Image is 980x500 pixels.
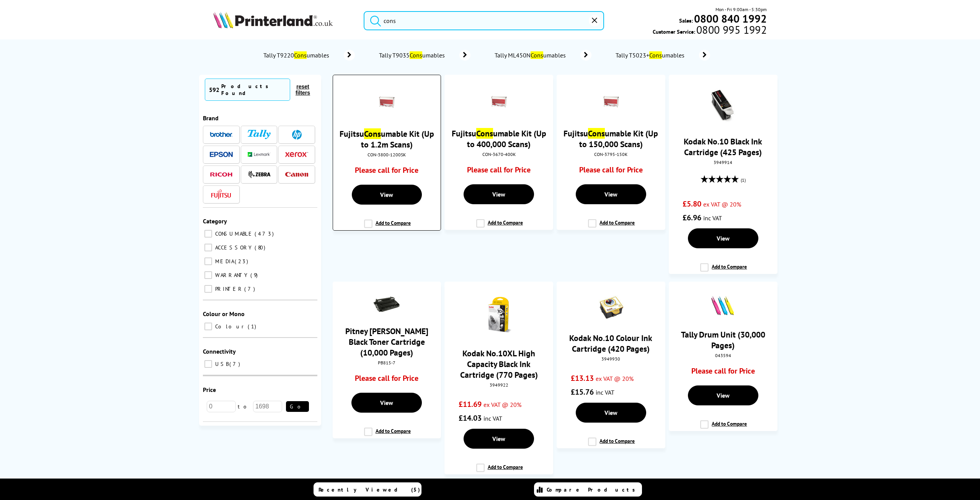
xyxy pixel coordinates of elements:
a: Kodak No.10 Colour Ink Cartridge (420 Pages) [569,333,652,354]
span: £15.76 [571,387,594,397]
span: 1 [248,323,258,330]
span: £6.96 [683,213,701,223]
input: MEDIA 23 [204,257,212,265]
img: Zebra [248,170,271,178]
span: View [380,191,393,198]
span: 80 [255,244,267,251]
img: Lexmark [248,152,271,157]
span: inc VAT [596,389,614,396]
a: FujitsuConsumable Kit (Up to 400,000 Scans) [452,128,546,149]
span: Connectivity [203,348,236,355]
a: Tally T5023+Consumables [614,50,710,61]
span: Recently Viewed (5) [318,486,420,493]
a: View [688,228,758,248]
span: USB [213,361,229,367]
span: Tally T9035 umables [378,51,448,59]
span: 7 [244,285,257,292]
span: Price [203,386,216,393]
img: minislashes.png [709,295,737,316]
button: reset filters [290,83,315,96]
span: ex VAT @ 20% [703,200,741,208]
input: Colour 1 [204,323,212,330]
input: PRINTER 7 [204,285,212,293]
input: ACCESSORY 80 [204,244,212,251]
label: Add to Compare [476,219,523,234]
span: Tally T9220 umables [262,51,332,59]
span: View [717,392,730,399]
label: Add to Compare [700,263,747,278]
span: 473 [255,230,276,237]
a: Tally T9035Consumables [378,50,470,61]
span: Tally T5023+ umables [614,51,688,59]
span: Category [203,217,227,225]
div: Please call for Price [683,366,763,380]
label: Add to Compare [476,464,523,478]
div: PB815-7 [338,360,435,366]
span: WARRANTY [213,272,250,279]
mark: Cons [410,51,422,59]
span: Brand [203,114,219,122]
mark: Cons [531,51,543,59]
span: CONSUMABLE [213,230,254,237]
div: 3949922 [450,382,547,388]
input: WARRANTY 9 [204,271,212,279]
a: View [688,385,758,405]
a: View [351,393,422,413]
div: 3949914 [675,159,771,165]
div: Please call for Price [459,165,539,179]
span: PRINTER [213,285,243,292]
img: 5462.gif [373,295,400,313]
input: Search product or brand [364,11,604,30]
span: £11.69 [459,399,482,409]
label: Add to Compare [364,220,411,234]
a: Kodak No.10XL High Capacity Black Ink Cartridge (770 Pages) [460,348,538,380]
span: ex VAT @ 20% [596,375,634,382]
mark: Cons [364,128,381,139]
span: inc VAT [703,214,722,222]
span: to [236,403,253,410]
div: CON-3800-1200SK [339,152,435,157]
a: View [464,184,534,204]
span: 592 [209,86,219,93]
span: 0800 995 1992 [695,26,767,33]
b: 0800 840 1992 [694,11,767,26]
span: View [380,399,393,407]
div: CON-3670-400K [450,151,547,157]
a: Printerland Logo [213,11,354,30]
button: Go [286,401,309,412]
img: 3949922.gif [485,295,512,335]
a: Compare Products [534,482,642,497]
span: Colour [213,323,247,330]
mark: Cons [476,128,493,139]
span: Mon - Fri 9:00am - 5:30pm [715,6,767,13]
span: Sales: [679,17,693,24]
div: 043594 [675,352,771,358]
span: 7 [229,361,242,367]
span: Compare Products [547,486,639,493]
a: Kodak No.10 Black Ink Cartridge (425 Pages) [684,136,762,157]
span: inc VAT [483,415,502,422]
a: View [576,403,646,423]
label: Add to Compare [364,428,411,442]
div: CON-3795-150K [562,151,659,157]
a: Pitney [PERSON_NAME] Black Toner Cartridge (10,000 Pages) [345,326,428,358]
span: View [492,435,505,443]
div: Products Found [221,83,286,97]
span: £13.13 [571,373,594,383]
a: View [576,184,646,204]
img: Xerox [285,152,308,157]
mark: Cons [294,51,307,59]
img: Fujitsu-CON-3795-150K-Small.gif [598,88,624,115]
div: 3949930 [562,356,659,362]
a: Tally T9220Consumables [262,50,355,61]
span: (1) [741,173,746,187]
img: Brother [210,132,233,137]
mark: Cons [649,51,662,59]
span: ex VAT @ 20% [483,401,521,408]
label: Add to Compare [700,420,747,435]
span: Customer Service: [653,26,767,35]
img: HP [292,130,302,139]
img: Fujitsu-CON-3795-150K-Small.gif [485,88,512,115]
img: Fujitsu [211,190,231,199]
span: ACCESSORY [213,244,254,251]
